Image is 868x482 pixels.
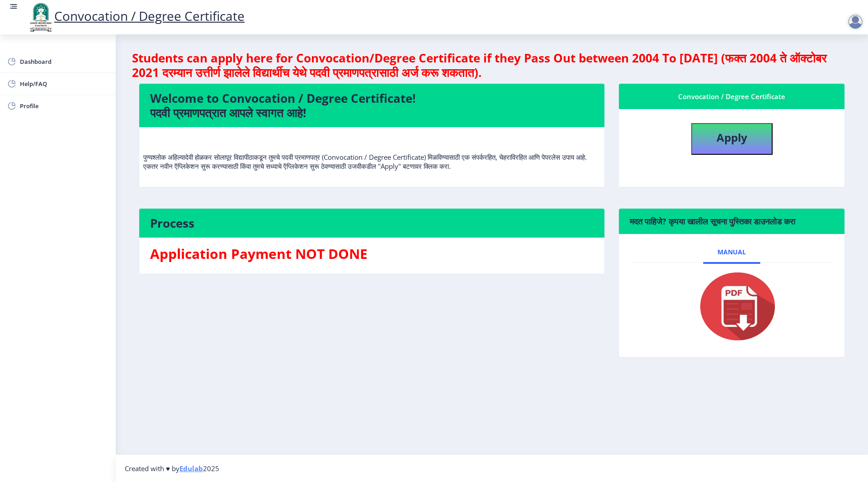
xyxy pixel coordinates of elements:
span: Dashboard [20,56,108,67]
h4: Students can apply here for Convocation/Degree Certificate if they Pass Out between 2004 To [DATE... [132,51,852,80]
span: Profile [20,100,108,111]
span: Help/FAQ [20,78,108,89]
h6: मदत पाहिजे? कृपया खालील सूचना पुस्तिका डाउनलोड करा [630,216,834,227]
span: Manual [717,248,746,256]
h4: Process [150,216,594,230]
a: Manual [703,241,760,263]
b: Apply [717,130,747,145]
button: Apply [691,123,773,155]
h3: Application Payment NOT DONE [150,245,594,263]
h4: Welcome to Convocation / Degree Certificate! पदवी प्रमाणपत्रात आपले स्वागत आहे! [150,91,594,120]
p: पुण्यश्लोक अहिल्यादेवी होळकर सोलापूर विद्यापीठाकडून तुमचे पदवी प्रमाणपत्र (Convocation / Degree C... [143,134,600,171]
span: Created with ♥ by 2025 [125,464,219,473]
div: Convocation / Degree Certificate [630,91,834,102]
img: pdf.png [687,270,777,343]
img: logo [27,2,54,33]
a: Convocation / Degree Certificate [27,7,245,24]
a: Edulab [179,464,203,473]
